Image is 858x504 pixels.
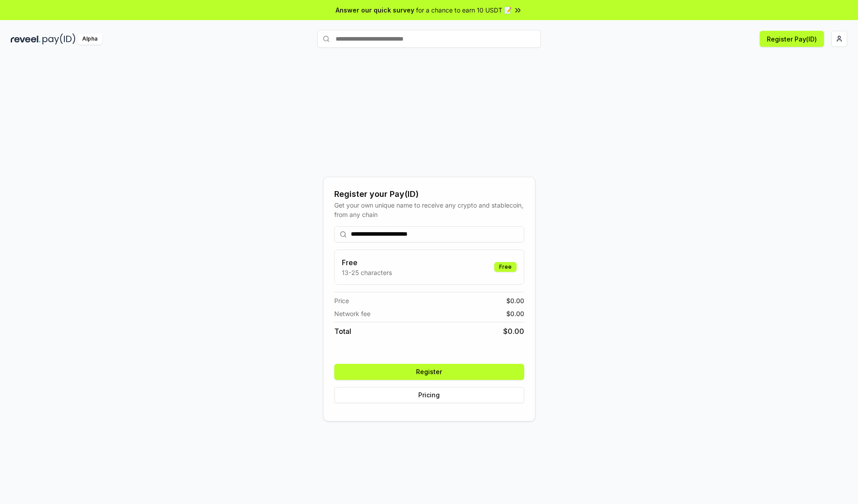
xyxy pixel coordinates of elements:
[416,5,512,15] span: for a chance to earn 10 USDT 📝
[77,33,102,45] div: Alpha
[334,188,524,200] div: Register your Pay(ID)
[334,296,349,305] span: Price
[494,262,517,272] div: Free
[760,31,824,47] button: Register Pay(ID)
[336,5,414,15] span: Answer our quick survey
[334,326,351,337] span: Total
[334,364,524,380] button: Register
[334,309,370,318] span: Network fee
[506,309,524,318] span: $ 0.00
[506,296,524,305] span: $ 0.00
[342,268,392,277] p: 13-25 characters
[334,387,524,403] button: Pricing
[503,326,524,337] span: $ 0.00
[342,257,392,268] h3: Free
[11,33,41,45] img: reveel_dark
[334,200,524,219] div: Get your own unique name to receive any crypto and stablecoin, from any chain
[42,33,76,45] img: pay_id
